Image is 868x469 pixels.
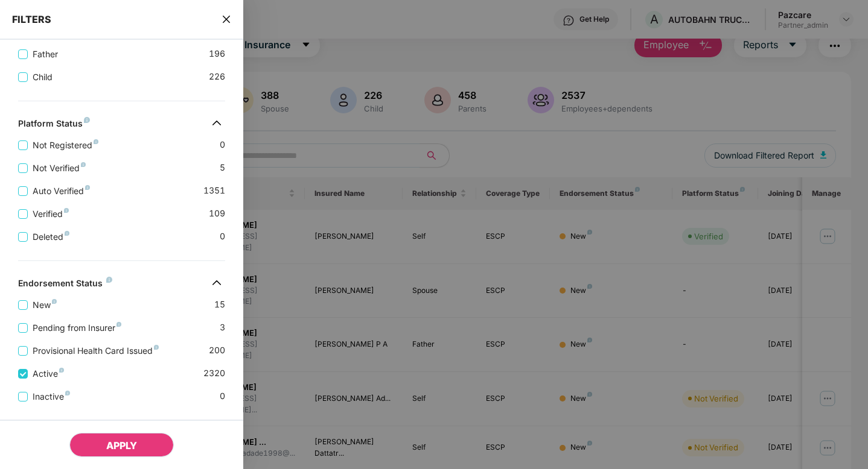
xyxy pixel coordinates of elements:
[18,278,112,292] div: Endorsement Status
[28,367,69,380] span: Active
[220,389,225,403] span: 0
[220,161,225,175] span: 5
[94,139,98,144] img: svg+xml;base64,PHN2ZyB4bWxucz0iaHR0cDovL3d3dy53My5vcmcvMjAwMC9zdmciIHdpZHRoPSI4IiBoZWlnaHQ9IjgiIH...
[28,298,62,312] span: New
[28,162,91,175] span: Not Verified
[28,48,63,61] span: Father
[214,298,225,312] span: 15
[84,117,90,123] img: svg+xml;base64,PHN2ZyB4bWxucz0iaHR0cDovL3d3dy53My5vcmcvMjAwMC9zdmciIHdpZHRoPSI4IiBoZWlnaHQ9IjgiIH...
[203,367,225,380] span: 2320
[64,208,69,213] img: svg+xml;base64,PHN2ZyB4bWxucz0iaHR0cDovL3d3dy53My5vcmcvMjAwMC9zdmciIHdpZHRoPSI4IiBoZWlnaHQ9IjgiIH...
[209,207,225,221] span: 109
[28,139,103,152] span: Not Registered
[106,439,137,452] span: APPLY
[28,321,126,335] span: Pending from Insurer
[207,273,226,292] img: svg+xml;base64,PHN2ZyB4bWxucz0iaHR0cDovL3d3dy53My5vcmcvMjAwMC9zdmciIHdpZHRoPSIzMiIgaGVpZ2h0PSIzMi...
[28,230,74,244] span: Deleted
[59,368,64,373] img: svg+xml;base64,PHN2ZyB4bWxucz0iaHR0cDovL3d3dy53My5vcmcvMjAwMC9zdmciIHdpZHRoPSI4IiBoZWlnaHQ9IjgiIH...
[28,207,74,221] span: Verified
[81,162,86,167] img: svg+xml;base64,PHN2ZyB4bWxucz0iaHR0cDovL3d3dy53My5vcmcvMjAwMC9zdmciIHdpZHRoPSI4IiBoZWlnaHQ9IjgiIH...
[106,277,112,283] img: svg+xml;base64,PHN2ZyB4bWxucz0iaHR0cDovL3d3dy53My5vcmcvMjAwMC9zdmciIHdpZHRoPSI4IiBoZWlnaHQ9IjgiIH...
[154,345,159,350] img: svg+xml;base64,PHN2ZyB4bWxucz0iaHR0cDovL3d3dy53My5vcmcvMjAwMC9zdmciIHdpZHRoPSI4IiBoZWlnaHQ9IjgiIH...
[28,390,75,403] span: Inactive
[207,113,226,133] img: svg+xml;base64,PHN2ZyB4bWxucz0iaHR0cDovL3d3dy53My5vcmcvMjAwMC9zdmciIHdpZHRoPSIzMiIgaGVpZ2h0PSIzMi...
[209,344,225,357] span: 200
[203,184,225,198] span: 1351
[209,47,225,61] span: 196
[12,13,51,25] span: FILTERS
[220,230,225,244] span: 0
[28,184,95,198] span: Auto Verified
[52,299,57,304] img: svg+xml;base64,PHN2ZyB4bWxucz0iaHR0cDovL3d3dy53My5vcmcvMjAwMC9zdmciIHdpZHRoPSI4IiBoZWlnaHQ9IjgiIH...
[220,138,225,152] span: 0
[28,71,57,84] span: Child
[65,391,70,395] img: svg+xml;base64,PHN2ZyB4bWxucz0iaHR0cDovL3d3dy53My5vcmcvMjAwMC9zdmciIHdpZHRoPSI4IiBoZWlnaHQ9IjgiIH...
[85,185,90,190] img: svg+xml;base64,PHN2ZyB4bWxucz0iaHR0cDovL3d3dy53My5vcmcvMjAwMC9zdmciIHdpZHRoPSI4IiBoZWlnaHQ9IjgiIH...
[65,231,69,236] img: svg+xml;base64,PHN2ZyB4bWxucz0iaHR0cDovL3d3dy53My5vcmcvMjAwMC9zdmciIHdpZHRoPSI4IiBoZWlnaHQ9IjgiIH...
[28,344,164,357] span: Provisional Health Card Issued
[69,433,174,457] button: APPLY
[220,321,225,335] span: 3
[116,322,121,327] img: svg+xml;base64,PHN2ZyB4bWxucz0iaHR0cDovL3d3dy53My5vcmcvMjAwMC9zdmciIHdpZHRoPSI4IiBoZWlnaHQ9IjgiIH...
[209,70,225,84] span: 226
[222,13,231,25] span: close
[18,118,90,133] div: Platform Status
